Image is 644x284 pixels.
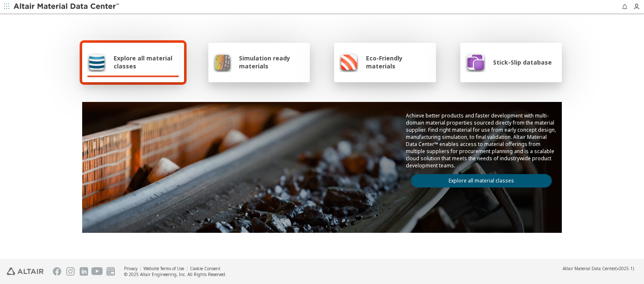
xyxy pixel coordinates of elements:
[366,54,431,70] span: Eco-Friendly materials
[13,3,120,11] img: Altair Material Data Center
[143,266,184,271] a: Website Terms of Use
[411,174,552,188] a: Explore all material classes
[7,268,44,275] img: Altair Engineering
[406,112,557,169] p: Achieve better products and faster development with multi-domain material properties sourced dire...
[493,58,552,66] span: Stick-Slip database
[339,52,358,72] img: Eco-Friendly materials
[114,54,179,70] span: Explore all material classes
[563,266,615,271] span: Altair Material Data Center
[124,271,226,277] div: © 2025 Altair Engineering, Inc. All Rights Reserved.
[190,266,221,271] a: Cookie Consent
[124,266,138,271] a: Privacy
[563,266,634,271] div: (v2025.1)
[239,54,305,70] span: Simulation ready materials
[465,52,486,72] img: Stick-Slip database
[213,52,231,72] img: Simulation ready materials
[87,52,106,72] img: Explore all material classes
